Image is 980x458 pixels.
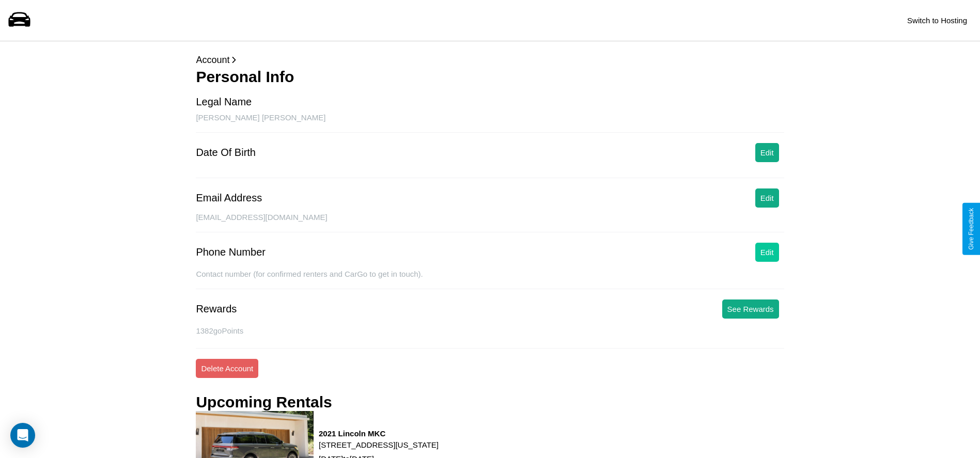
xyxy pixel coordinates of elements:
div: Contact number (for confirmed renters and CarGo to get in touch). [196,270,784,289]
div: Give Feedback [968,208,975,250]
button: Switch to Hosting [902,11,972,30]
button: See Rewards [722,299,779,319]
div: Open Intercom Messenger [10,423,35,448]
button: Delete Account [196,359,258,378]
p: [STREET_ADDRESS][US_STATE] [319,438,439,452]
p: Account [196,52,784,68]
div: Date Of Birth [196,147,256,159]
div: Rewards [196,303,237,315]
h3: Personal Info [196,68,784,86]
div: Phone Number [196,246,266,258]
div: Email Address [196,192,262,204]
button: Edit [755,143,779,162]
div: [PERSON_NAME] [PERSON_NAME] [196,113,784,133]
h3: Upcoming Rentals [196,393,332,411]
div: [EMAIL_ADDRESS][DOMAIN_NAME] [196,213,784,232]
p: 1382 goPoints [196,324,784,338]
button: Edit [755,243,779,262]
h3: 2021 Lincoln MKC [319,429,439,438]
button: Edit [755,188,779,208]
div: Legal Name [196,96,252,108]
